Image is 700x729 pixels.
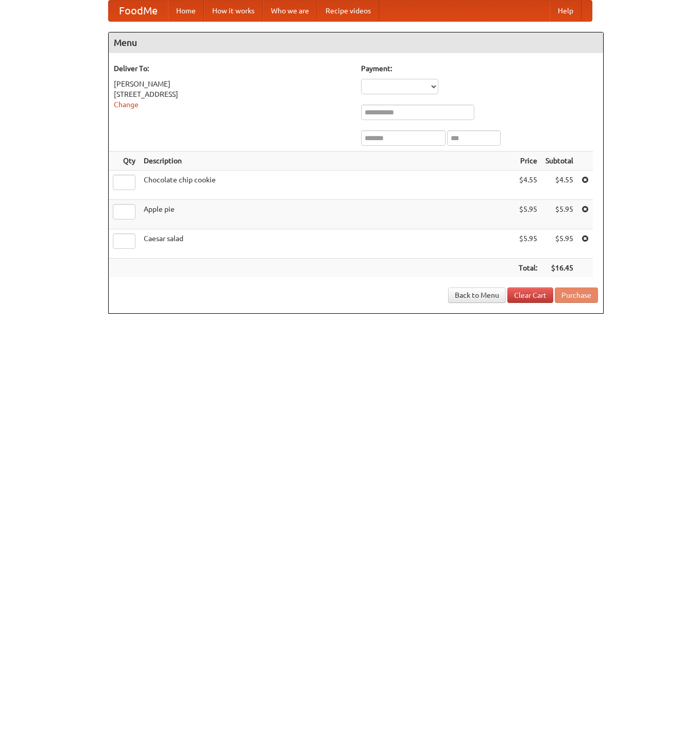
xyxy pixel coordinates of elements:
[204,1,263,21] a: How it works
[515,171,541,200] td: $4.55
[515,259,541,278] th: Total:
[317,1,379,21] a: Recipe videos
[448,287,506,303] a: Back to Menu
[109,151,140,171] th: Qty
[114,100,139,109] a: Change
[263,1,317,21] a: Who we are
[114,89,351,99] div: [STREET_ADDRESS]
[541,259,577,278] th: $16.45
[361,63,598,74] h5: Payment:
[515,229,541,259] td: $5.95
[168,1,204,21] a: Home
[515,151,541,171] th: Price
[507,287,553,303] a: Clear Cart
[555,287,598,303] button: Purchase
[515,200,541,229] td: $5.95
[541,151,577,171] th: Subtotal
[140,151,515,171] th: Description
[541,171,577,200] td: $4.55
[550,1,582,21] a: Help
[114,79,351,89] div: [PERSON_NAME]
[140,200,515,229] td: Apple pie
[140,229,515,259] td: Caesar salad
[140,171,515,200] td: Chocolate chip cookie
[541,200,577,229] td: $5.95
[109,1,168,21] a: FoodMe
[114,63,351,74] h5: Deliver To:
[109,32,603,53] h4: Menu
[541,229,577,259] td: $5.95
